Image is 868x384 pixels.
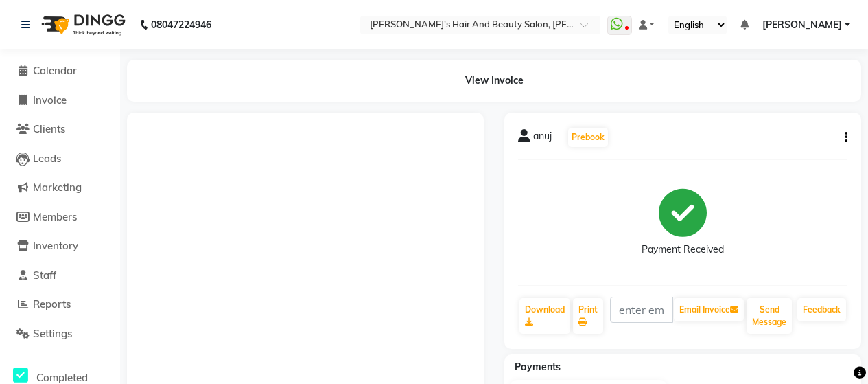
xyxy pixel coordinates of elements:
[127,60,861,102] div: View Invoice
[515,361,561,373] span: Payments
[33,327,72,340] span: Settings
[33,269,56,282] span: Staff
[797,298,846,321] a: Feedback
[33,152,61,165] span: Leads
[33,93,67,106] span: Invoice
[33,239,78,252] span: Inventory
[33,297,71,310] span: Reports
[3,268,117,284] a: Staff
[3,297,117,313] a: Reports
[642,242,724,257] div: Payment Received
[33,210,77,223] span: Members
[519,298,570,334] a: Download
[3,93,117,109] a: Invoice
[3,210,117,225] a: Members
[151,5,211,44] b: 08047224946
[610,297,673,323] input: enter email
[3,122,117,137] a: Clients
[35,5,129,44] img: logo
[36,371,88,384] span: Completed
[568,128,608,147] button: Prebook
[3,326,117,342] a: Settings
[3,180,117,196] a: Marketing
[674,298,744,321] button: Email Invoice
[33,64,77,77] span: Calendar
[3,238,117,254] a: Inventory
[573,298,603,334] a: Print
[3,63,117,79] a: Calendar
[762,18,842,32] span: [PERSON_NAME]
[3,151,117,167] a: Leads
[33,181,82,194] span: Marketing
[747,298,792,334] button: Send Message
[533,129,552,148] span: anuj
[33,122,65,135] span: Clients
